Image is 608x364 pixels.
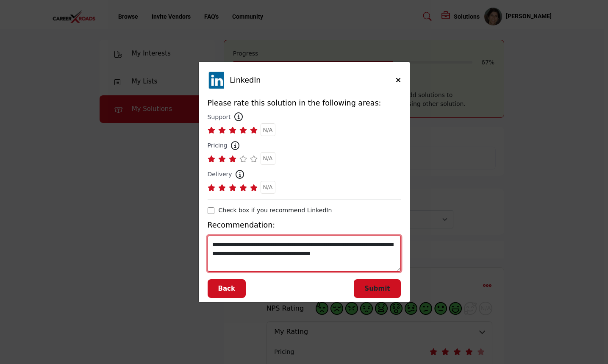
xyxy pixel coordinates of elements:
[263,184,273,190] span: N/A
[219,206,332,215] label: Check box if you recommend LinkedIn
[208,171,232,178] h6: How would you rate their delivery?
[354,279,400,298] button: Submit
[208,99,401,108] h5: Please rate this solution in the following areas:
[396,76,401,85] button: Close
[230,76,395,85] h5: LinkedIn
[208,142,228,149] h6: How would you rate their pricing?
[263,127,273,133] span: N/A
[263,155,273,161] span: N/A
[364,285,390,292] span: Submit
[208,279,246,298] button: Back
[208,114,231,121] h6: How would you rate their support?
[208,71,227,90] img: LinkedIn Logo
[208,221,401,230] h5: Recommendation:
[218,285,235,292] span: Back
